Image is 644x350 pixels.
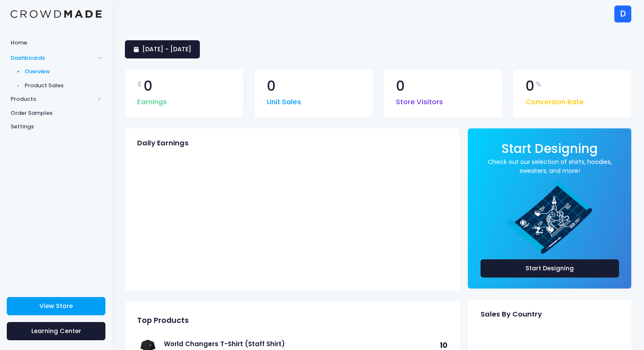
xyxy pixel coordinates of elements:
div: D [614,6,631,22]
span: Dashboards [11,54,94,62]
a: Start Designing [501,147,598,155]
span: Overview [25,67,102,76]
span: Start Designing [501,140,598,157]
a: [DATE] - [DATE] [125,40,200,58]
a: Check out our selection of shirts, hoodies, sweaters, and more! [481,158,619,175]
span: Store Visitors [396,93,443,108]
span: 0 [525,79,534,93]
a: View Store [7,297,105,315]
span: Earnings [137,93,167,108]
span: Conversion Rate [525,93,584,108]
span: Daily Earnings [137,139,188,147]
span: % [536,79,542,89]
span: $ [137,79,142,89]
span: Products [11,95,94,103]
img: Logo [11,10,102,18]
span: Product Sales [25,81,102,90]
span: Learning Center [31,327,81,335]
span: Top Products [137,316,189,325]
span: 0 [267,79,276,93]
span: 0 [144,79,152,93]
span: View Store [39,302,73,310]
span: [DATE] - [DATE] [142,45,191,53]
span: Order Samples [11,109,102,117]
span: 0 [396,79,405,93]
span: Settings [11,122,102,131]
span: Home [11,39,102,47]
span: Sales By Country [481,310,542,319]
a: Learning Center [7,322,105,340]
a: Start Designing [481,259,619,278]
span: Unit Sales [267,93,301,108]
a: World Changers T-Shirt (Staff Shirt) [164,339,431,349]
